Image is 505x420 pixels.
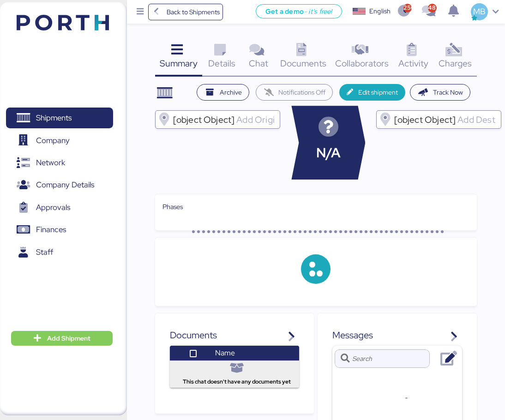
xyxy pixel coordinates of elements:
span: Summary [160,57,198,69]
span: [object Object] [173,115,235,124]
span: Finances [36,223,66,236]
input: Search [352,349,424,368]
span: Name [215,348,235,358]
a: Company [6,130,113,151]
a: Back to Shipments [148,4,223,20]
span: Chat [249,57,268,69]
span: Edit shipment [358,87,398,98]
span: N/A [316,143,341,163]
span: [object Object] [394,115,456,124]
span: Add Shipment [47,333,90,344]
div: Documents [170,328,299,342]
button: Add Shipment [11,331,113,346]
a: Shipments [6,108,113,129]
a: Network [6,152,113,174]
a: Approvals [6,197,113,218]
input: [object Object] [456,114,497,125]
div: English [369,6,391,16]
span: Collaborators [335,57,389,69]
div: Messages [332,328,462,342]
button: Edit shipment [339,84,405,101]
span: Shipments [36,111,72,125]
span: Activity [398,57,428,69]
span: This chat doesn't have any documents yet [183,378,291,386]
button: Track Now [410,84,470,101]
span: Track Now [433,87,463,98]
span: Archive [220,87,242,98]
span: Approvals [36,201,70,214]
span: Details [208,57,235,69]
span: Company Details [36,178,94,192]
span: Documents [280,57,326,69]
span: MB [473,6,486,18]
a: Staff [6,242,113,263]
a: Finances [6,219,113,240]
span: Network [36,156,65,169]
span: Notifications Off [278,87,325,98]
span: Company [36,134,70,147]
div: Phases [162,202,469,212]
input: [object Object] [234,114,276,125]
button: Menu [132,4,148,20]
span: Back to Shipments [167,6,220,18]
span: Staff [36,246,53,259]
span: Charges [439,57,472,69]
a: Company Details [6,174,113,196]
button: Archive [197,84,249,101]
button: Notifications Off [256,84,333,101]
